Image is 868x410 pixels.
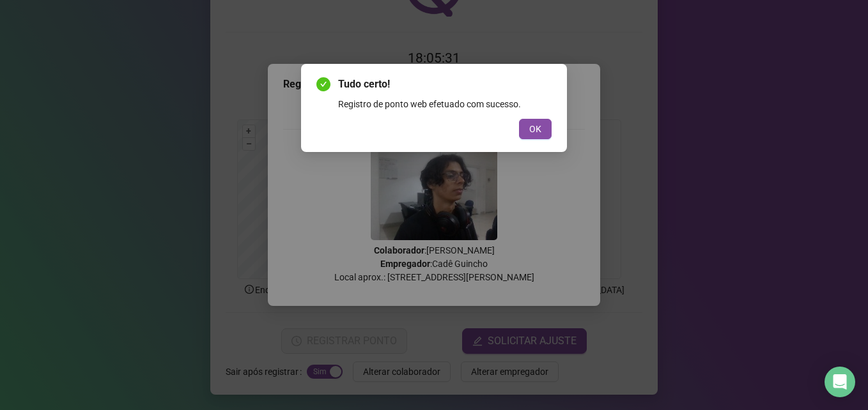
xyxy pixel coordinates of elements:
[825,367,855,397] div: Open Intercom Messenger
[316,77,330,91] span: check-circle
[338,97,552,111] div: Registro de ponto web efetuado com sucesso.
[519,119,552,139] button: OK
[338,77,552,92] span: Tudo certo!
[529,122,541,136] span: OK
